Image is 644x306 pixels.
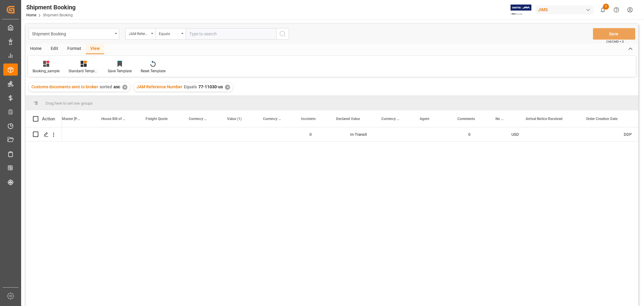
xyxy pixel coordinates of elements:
span: sorted [100,84,112,89]
button: show 2 new notifications [596,3,610,17]
button: Help Center [610,3,623,17]
div: View [86,44,104,54]
button: JIMS [536,4,596,15]
span: Master [PERSON_NAME] of Lading Number [62,117,81,121]
div: Edit [46,44,63,54]
span: Currency for Declared Value [381,117,400,121]
div: 0 [461,127,504,141]
a: Home [26,13,36,17]
span: Comments [457,117,475,121]
span: Currency for Value (1) [263,117,281,121]
span: Currency (freight quote) [189,117,207,121]
div: Reset Template [141,68,165,74]
span: Agent [420,117,429,121]
div: ✕ [122,85,127,90]
span: 77-11030-us [198,84,223,89]
div: Equals [159,30,179,37]
div: In-Transit [350,128,370,142]
span: House Bill of Lading Number [101,117,126,121]
div: JIMS [536,5,594,14]
span: Order Creation Date [586,117,617,121]
span: Arrival Notice Received [526,117,562,121]
span: JAM Reference Number [136,84,182,89]
div: 0 [302,127,343,141]
span: No Of Lines [495,117,506,121]
button: open menu [155,28,186,40]
button: open menu [125,28,155,40]
span: Value (1) [227,117,242,121]
div: Format [63,44,86,54]
span: Equals [184,84,197,89]
button: Save [593,28,635,40]
div: ✕ [225,85,230,90]
input: Type to search [186,28,276,40]
div: USD [504,127,543,141]
span: Incoterm [301,117,316,121]
div: Press SPACE to select this row. [26,127,62,142]
div: Shipment Booking [32,30,113,37]
div: Booking_sample [33,68,59,74]
button: open menu [29,28,119,40]
div: JAM Reference Number [129,30,149,37]
span: 2 [603,4,609,10]
div: Standard Templates [69,68,99,74]
span: asc [114,84,120,89]
img: Exertis%20JAM%20-%20Email%20Logo.jpg_1722504956.jpg [511,5,531,15]
span: Customs documents sent to broker [31,84,98,89]
button: search button [276,28,289,40]
div: Shipment Booking [26,3,75,12]
span: Declared Value [336,117,360,121]
div: Action [42,116,55,122]
span: Freight Quote [146,117,168,121]
span: Drag here to set row groups [46,101,93,106]
div: Save Template [108,68,132,74]
span: Ctrl/CMD + S [606,39,624,44]
div: Home [26,44,46,54]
